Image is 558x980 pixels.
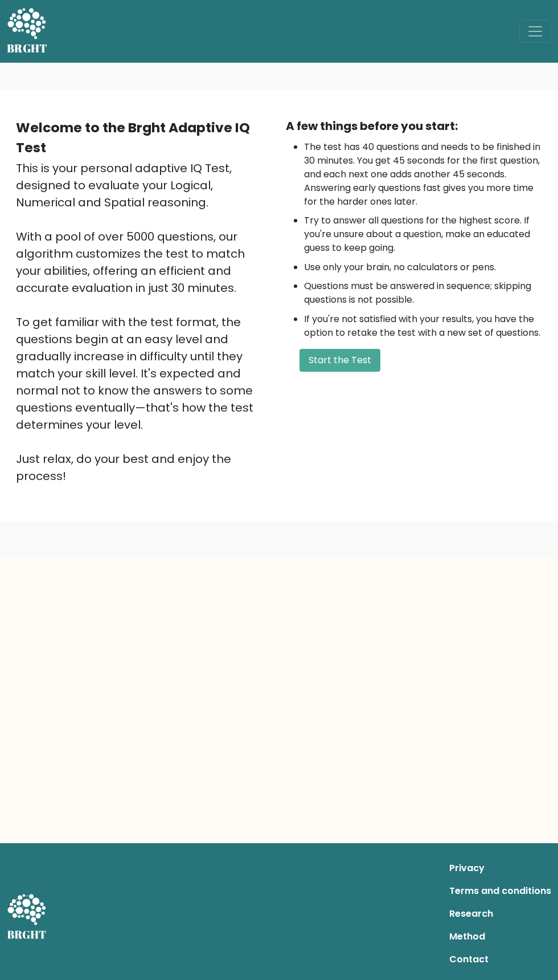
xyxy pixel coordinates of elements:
[449,902,551,925] a: Research
[449,925,551,948] a: Method
[449,948,551,971] a: Contact
[304,140,542,209] li: The test has 40 questions and needs to be finished in 30 minutes. You get 45 seconds for the firs...
[7,5,48,58] a: BRGHT
[449,857,551,880] a: Privacy
[7,42,48,55] h5: BRGHT
[304,279,542,307] li: Questions must be answered in sequence; skipping questions is not possible.
[16,118,250,157] b: Welcome to the Brght Adaptive IQ Test
[304,312,542,340] li: If you're not satisfied with your results, you have the option to retake the test with a new set ...
[519,20,551,43] button: Toggle navigation
[449,880,551,902] a: Terms and conditions
[304,214,542,255] li: Try to answer all questions for the highest score. If you're unsure about a question, make an edu...
[16,160,272,485] div: This is your personal adaptive IQ Test, designed to evaluate your Logical, Numerical and Spatial ...
[286,117,542,135] div: A few things before you start:
[299,349,380,372] button: Start the Test
[304,261,542,274] li: Use only your brain, no calculators or pens.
